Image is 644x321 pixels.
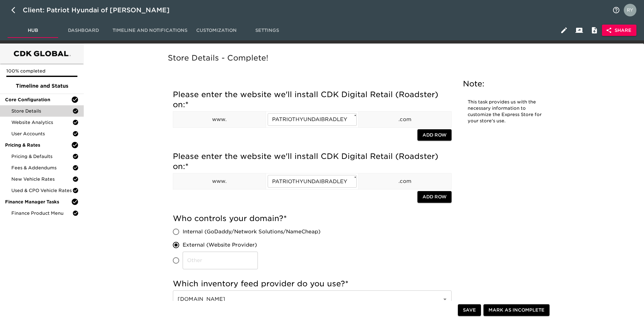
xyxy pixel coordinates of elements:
span: Internal (GoDaddy/Network Solutions/NameCheap) [183,228,320,236]
span: Dashboard [62,26,105,34]
span: Pricing & Rates [5,142,71,148]
h5: Which inventory feed provider do you use? [173,279,452,289]
p: This task provides us with the necessary information to customize the Express Store for your stor... [468,99,544,124]
button: Share [602,25,636,36]
span: Timeline and Notifications [112,26,187,34]
span: Pricing & Defaults [11,153,72,160]
button: Internal Notes and Comments [587,23,602,38]
input: Other [183,252,258,269]
span: Settings [246,26,289,34]
button: Add Row [417,129,452,141]
span: Mark as Incomplete [489,306,544,314]
button: Save [458,305,481,316]
p: .com [360,178,450,185]
h5: Note: [463,79,548,89]
button: Add Row [417,191,452,203]
h5: Store Details - Complete! [168,53,557,63]
div: Client: Patriot Hyundai of [PERSON_NAME] [23,5,179,15]
span: User Accounts [11,131,72,137]
span: Hub [11,26,54,34]
span: Share [607,26,631,34]
span: Website Analytics [11,119,72,125]
button: Client View [572,23,587,38]
span: Used & CPO Vehicle Rates [11,187,72,194]
span: Finance Manager Tasks [5,199,71,205]
img: Profile [624,4,636,16]
span: New Vehicle Rates [11,176,72,182]
p: www. [175,178,264,185]
span: Add Row [422,131,447,139]
span: Customization [195,26,238,34]
span: Store Details [11,108,72,114]
span: Fees & Addendums [11,165,72,171]
h5: Please enter the website we'll install CDK Digital Retail (Roadster) on: [173,151,452,172]
span: Core Configuration [5,96,71,103]
span: Finance Product Menu [11,210,72,216]
button: Mark as Incomplete [483,305,550,316]
p: 100% completed [6,68,77,74]
h5: Who controls your domain? [173,213,452,224]
span: External (Website Provider) [183,241,257,249]
span: Timeline and Status [5,82,79,90]
button: Open [440,295,449,304]
h5: Please enter the website we'll install CDK Digital Retail (Roadster) on: [173,90,452,110]
button: notifications [609,3,624,18]
p: www. [175,116,264,123]
button: Edit Hub [556,23,572,38]
span: Add Row [422,193,447,201]
span: Save [463,306,476,314]
p: .com [360,116,450,123]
